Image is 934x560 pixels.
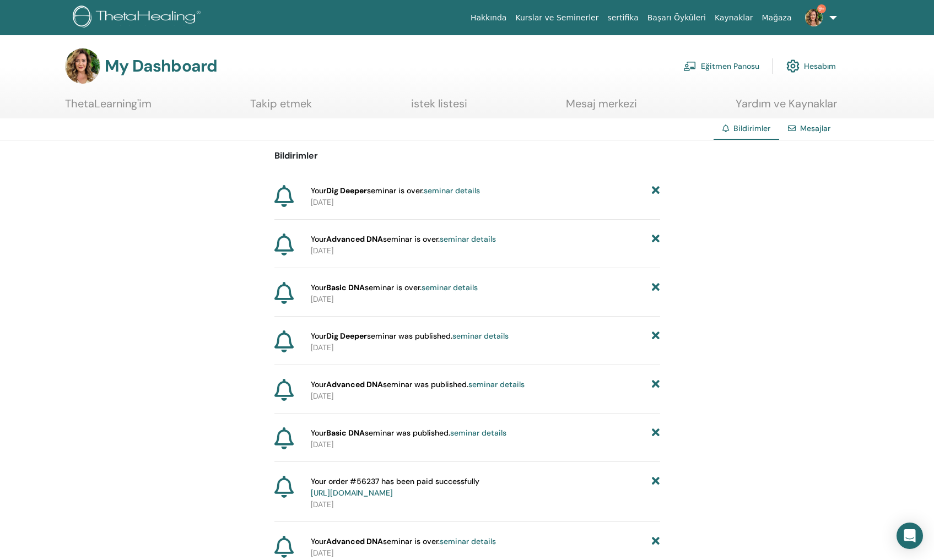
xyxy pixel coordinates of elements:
p: [DATE] [311,499,660,510]
a: seminar details [452,331,509,341]
img: cog.svg [786,57,800,75]
a: Kurslar ve Seminerler [511,8,603,28]
strong: Dig Deeper [326,186,367,195]
strong: Basic DNA [326,282,365,292]
a: istek listesi [411,97,467,118]
strong: Advanced DNA [326,234,383,244]
a: seminar details [424,186,480,195]
span: Your seminar was published. [311,427,506,439]
a: Hakkında [466,8,511,28]
span: Your seminar was published. [311,330,509,342]
p: [DATE] [311,439,660,450]
span: Your seminar is over. [311,233,496,245]
a: Mesajlar [800,123,830,133]
p: Bildirimler [274,149,660,162]
span: Your seminar is over. [311,536,496,547]
strong: Advanced DNA [326,536,383,546]
a: [URL][DOMAIN_NAME] [311,488,393,498]
span: Your seminar is over. [311,185,480,197]
a: Takip etmek [250,97,312,118]
span: Bildirimler [733,123,770,133]
h3: My Dashboard [105,56,217,76]
a: ThetaLearning'im [65,97,152,118]
a: seminar details [468,379,525,389]
strong: Basic DNA [326,428,365,438]
a: Mesaj merkezi [566,97,637,118]
span: 9+ [817,4,826,13]
p: [DATE] [311,342,660,354]
a: seminar details [440,234,496,244]
span: Your seminar was published. [311,379,525,390]
strong: Dig Deeper [326,331,367,341]
a: Kaynaklar [710,8,758,28]
img: chalkboard-teacher.svg [683,61,697,71]
p: [DATE] [311,197,660,208]
a: Eğitmen Panosu [683,54,759,78]
a: seminar details [422,282,478,292]
a: Hesabım [786,54,836,78]
a: seminar details [450,428,506,438]
span: Your order #56237 has been paid successfully [311,476,479,499]
p: [DATE] [311,547,660,559]
img: default.jpg [65,48,100,84]
p: [DATE] [311,390,660,402]
img: logo.png [73,6,204,30]
img: default.jpg [805,9,823,26]
span: Your seminar is over. [311,282,478,293]
a: sertifika [603,8,643,28]
p: [DATE] [311,293,660,305]
div: Open Intercom Messenger [897,523,923,549]
a: Başarı Öyküleri [643,8,710,28]
a: seminar details [440,536,496,546]
a: Mağaza [757,8,796,28]
p: [DATE] [311,245,660,257]
a: Yardım ve Kaynaklar [736,97,837,118]
strong: Advanced DNA [326,379,383,389]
